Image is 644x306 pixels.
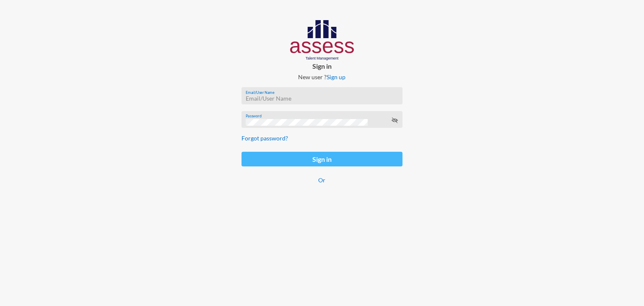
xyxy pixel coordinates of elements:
a: Sign up [327,73,345,80]
p: Sign in [235,62,409,70]
img: AssessLogoo.svg [290,20,354,60]
button: Sign in [241,152,402,166]
input: Email/User Name [246,95,398,102]
a: Forgot password? [241,135,288,142]
p: Or [241,176,402,184]
p: New user ? [235,73,409,80]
